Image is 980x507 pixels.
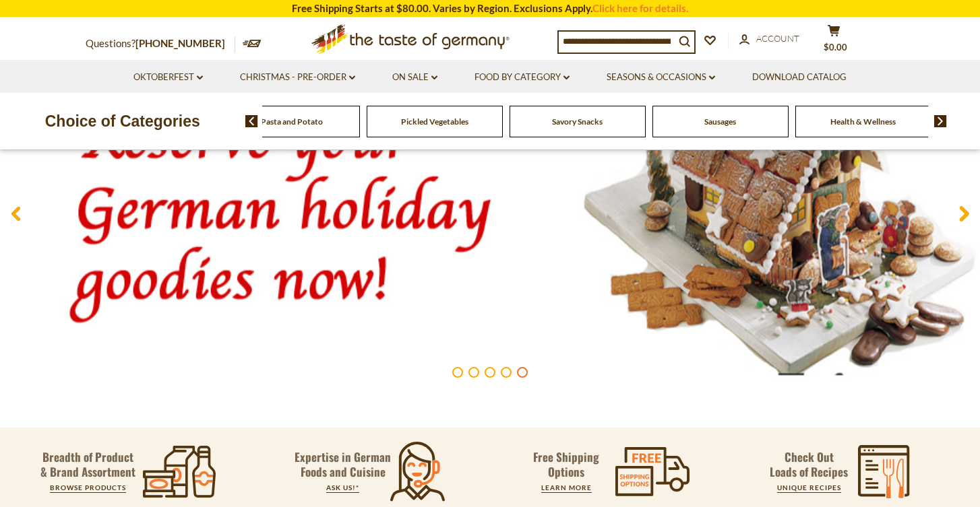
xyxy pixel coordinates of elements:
[133,70,203,85] a: Oktoberfest
[756,33,799,44] span: Account
[392,70,437,85] a: On Sale
[261,116,323,127] a: Pasta and Potato
[40,450,135,479] p: Breadth of Product & Brand Assortment
[50,483,126,492] a: BROWSE PRODUCTS
[739,32,799,46] a: Account
[777,483,841,492] a: UNIQUE RECIPES
[704,116,736,127] a: Sausages
[295,450,392,479] p: Expertise in German Foods and Cuisine
[135,37,225,49] a: [PHONE_NUMBER]
[401,116,468,127] a: Pickled Vegetables
[814,24,854,58] button: $0.00
[240,70,355,85] a: Christmas - PRE-ORDER
[245,115,258,127] img: previous arrow
[752,70,847,85] a: Download Catalog
[552,116,603,127] a: Savory Snacks
[934,115,947,127] img: next arrow
[541,483,592,492] a: LEARN MORE
[592,2,688,14] a: Click here for details.
[830,116,896,127] a: Health & Wellness
[474,70,570,85] a: Food By Category
[86,35,235,53] p: Questions?
[326,483,359,492] a: ASK US!*
[824,42,847,53] span: $0.00
[522,450,611,479] p: Free Shipping Options
[770,450,848,479] p: Check Out Loads of Recipes
[607,70,715,85] a: Seasons & Occasions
